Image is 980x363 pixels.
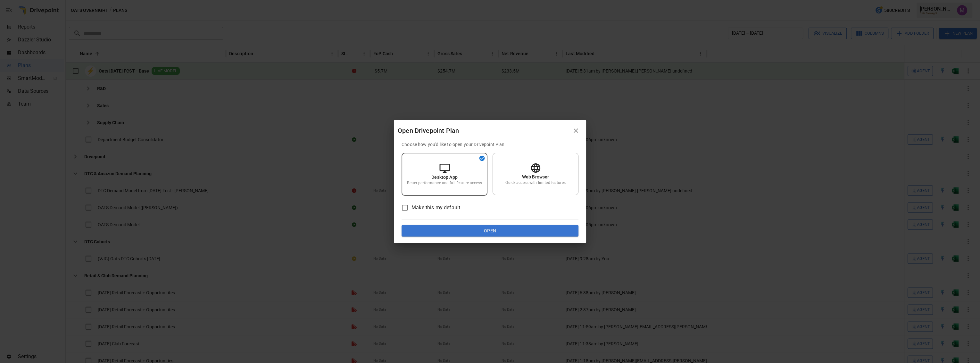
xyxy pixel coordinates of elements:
div: Open Drivepoint Plan [398,125,569,136]
p: Desktop App [431,174,458,180]
p: Web Browser [522,174,549,180]
button: Open [402,225,578,237]
span: Make this my default [411,204,460,212]
p: Better performance and full feature access [407,180,482,186]
p: Choose how you'd like to open your Drivepoint Plan [402,141,578,148]
p: Quick access with limited features [505,180,565,186]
